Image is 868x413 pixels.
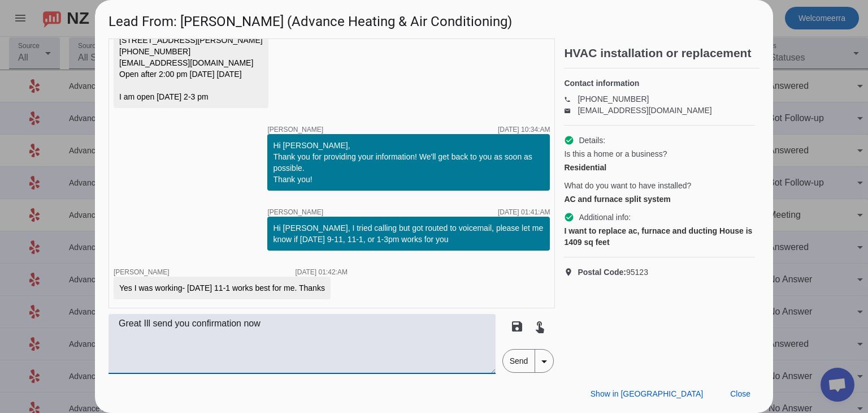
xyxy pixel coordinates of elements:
div: [DATE] 01:41:AM [498,209,550,216]
mat-icon: check_circle [564,135,574,145]
button: Close [721,384,759,404]
span: [PERSON_NAME] [267,126,323,133]
mat-icon: arrow_drop_down [537,355,551,368]
span: What do you want to have installed? [564,180,691,191]
span: Close [730,389,750,398]
mat-icon: email [564,107,578,113]
span: [PERSON_NAME] [267,209,323,216]
span: 95123 [578,266,648,278]
span: Show in [GEOGRAPHIC_DATA] [591,389,703,398]
span: [PERSON_NAME] [114,268,170,276]
span: Send [503,350,535,372]
a: [PHONE_NUMBER] [578,94,649,104]
div: Residential [564,162,755,173]
strong: Postal Code: [578,268,626,277]
mat-icon: check_circle [564,212,574,222]
span: Details: [579,135,605,146]
a: [EMAIL_ADDRESS][DOMAIN_NAME] [578,106,711,115]
div: I want to replace ac, furnace and ducting House is 1409 sq feet [564,225,755,248]
button: Show in [GEOGRAPHIC_DATA] [581,384,712,404]
mat-icon: phone [564,96,578,102]
div: Hi [PERSON_NAME], Thank you for providing your information! We'll get back to you as soon as poss... [273,140,544,185]
span: Additional info: [579,212,631,223]
div: Hi [PERSON_NAME], I tried calling but got routed to voicemail, please let me know if [DATE] 9-11,... [273,222,544,245]
div: [DATE] 01:42:AM [295,269,347,276]
div: Yes I was working- [DATE] 11-1 works best for me. Thanks [119,282,325,294]
span: Is this a home or a business? [564,148,667,160]
div: [PERSON_NAME] [STREET_ADDRESS][PERSON_NAME] [PHONE_NUMBER] [EMAIL_ADDRESS][DOMAIN_NAME] Open afte... [119,23,263,102]
mat-icon: location_on [564,268,578,277]
div: [DATE] 10:34:AM [498,126,550,133]
h2: HVAC installation or replacement [564,48,759,59]
mat-icon: save [510,320,524,333]
div: AC and furnace split system [564,193,755,205]
h4: Contact information [564,78,755,89]
mat-icon: touch_app [533,320,546,333]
